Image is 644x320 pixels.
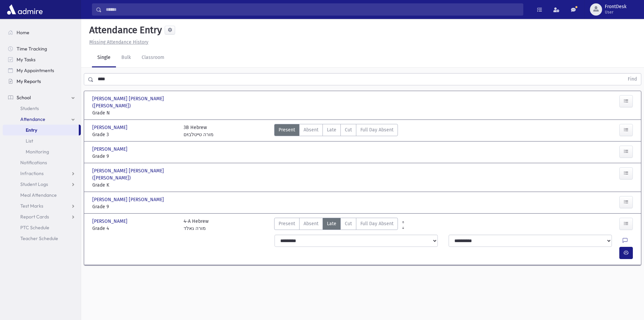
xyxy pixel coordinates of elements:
[3,125,79,135] a: Entry
[92,167,177,182] span: [PERSON_NAME] [PERSON_NAME] ([PERSON_NAME])
[17,67,54,73] span: My Appointments
[20,235,58,241] span: Teacher Schedule
[3,103,81,114] a: Students
[3,233,81,244] a: Teacher Schedule
[605,9,626,15] span: User
[274,124,398,138] div: AttTypes
[360,220,393,227] span: Full Day Absent
[605,4,626,9] span: FrontDesk
[345,220,352,227] span: Cut
[3,200,81,211] a: Test Marks
[92,48,116,67] a: Single
[3,92,81,103] a: School
[624,73,641,85] button: Find
[3,76,81,87] a: My Reports
[3,211,81,222] a: Report Cards
[20,214,49,220] span: Report Cards
[20,181,48,187] span: Student Logs
[26,127,37,133] span: Entry
[3,146,81,157] a: Monitoring
[92,124,129,131] span: [PERSON_NAME]
[279,220,295,227] span: Present
[26,149,49,155] span: Monitoring
[3,157,81,168] a: Notifications
[3,54,81,65] a: My Tasks
[3,65,81,76] a: My Appointments
[26,138,33,144] span: List
[327,220,336,227] span: Late
[3,43,81,54] a: Time Tracking
[92,182,177,189] span: Grade K
[102,3,523,16] input: Search
[89,39,148,45] u: Missing Attendance History
[20,170,44,176] span: Infractions
[92,196,165,203] span: [PERSON_NAME] [PERSON_NAME]
[92,146,129,153] span: [PERSON_NAME]
[17,57,35,63] span: My Tasks
[3,179,81,190] a: Student Logs
[136,48,170,67] a: Classroom
[92,153,177,160] span: Grade 9
[92,95,177,109] span: [PERSON_NAME] [PERSON_NAME] ([PERSON_NAME])
[184,218,209,232] div: 4-A Hebrew מורה גאלד
[3,190,81,200] a: Meal Attendance
[92,131,177,138] span: Grade 3
[87,39,148,45] a: Missing Attendance History
[304,126,318,133] span: Absent
[17,94,31,101] span: School
[17,78,41,84] span: My Reports
[274,218,398,232] div: AttTypes
[20,192,57,198] span: Meal Attendance
[304,220,318,227] span: Absent
[184,124,214,138] div: 3B Hebrew מורה טײטלבױם
[3,114,81,125] a: Attendance
[92,109,177,116] span: Grade N
[3,168,81,179] a: Infractions
[20,225,49,231] span: PTC Schedule
[3,27,81,38] a: Home
[3,222,81,233] a: PTC Schedule
[20,105,39,111] span: Students
[116,48,136,67] a: Bulk
[5,3,44,16] img: AdmirePro
[279,126,295,133] span: Present
[92,218,129,225] span: [PERSON_NAME]
[327,126,336,133] span: Late
[17,46,47,52] span: Time Tracking
[360,126,393,133] span: Full Day Absent
[20,203,43,209] span: Test Marks
[20,159,47,166] span: Notifications
[92,225,177,232] span: Grade 4
[3,135,81,146] a: List
[92,203,177,210] span: Grade 9
[345,126,352,133] span: Cut
[20,116,45,122] span: Attendance
[17,29,29,36] span: Home
[87,24,162,36] h5: Attendance Entry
